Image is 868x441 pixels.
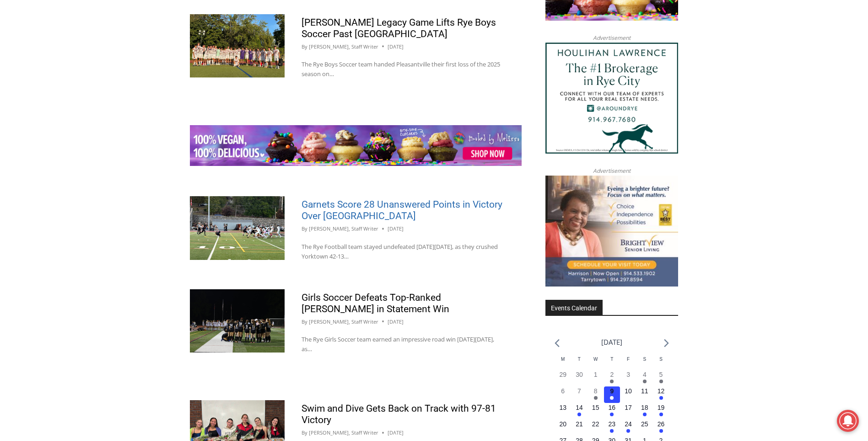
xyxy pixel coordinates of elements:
span: By [302,43,307,51]
button: 16 Has events [604,403,620,419]
time: 7 [577,387,581,395]
em: Has events [643,380,647,383]
span: Advertisement [584,166,640,175]
span: By [302,318,307,326]
button: 26 Has events [653,419,669,436]
a: Swim and Dive Gets Back on Track with 97-81 Victory [302,403,496,425]
time: 3 [626,371,630,378]
h4: [PERSON_NAME] Read Sanctuary Fall Fest: [DATE] [7,92,117,113]
a: [PERSON_NAME] Legacy Game Lifts Rye Boys Soccer Past [GEOGRAPHIC_DATA] [302,17,496,39]
em: Has events [626,429,630,433]
button: 17 [620,403,636,419]
p: The Rye Boys Soccer team handed Pleasantville their first loss of the 2025 season on… [302,60,505,79]
span: By [302,429,307,437]
button: 5 Has events [653,370,669,386]
em: Has events [659,396,663,400]
img: Brightview Senior Living [545,176,678,287]
div: Thursday [604,356,620,370]
button: 29 [555,370,571,386]
img: (PHOTO: The Rye Girls Soccer team from September 27, 2025. Credit: Alvar Lee.) [190,289,285,353]
span: Intern @ [DOMAIN_NAME] [239,91,424,112]
time: 20 [559,420,566,428]
time: 1 [594,371,598,378]
button: 1 [588,370,604,386]
button: 23 Has events [604,419,620,436]
em: Has events [610,429,614,433]
button: 12 Has events [653,386,669,403]
time: 15 [592,404,599,411]
time: 22 [592,420,599,428]
time: 5 [659,371,663,378]
time: 8 [594,387,598,395]
img: Baked by Melissa [190,125,522,166]
button: 3 [620,370,636,386]
em: Has events [610,380,614,383]
time: 29 [559,371,566,378]
time: 21 [576,420,583,428]
time: 25 [641,420,648,428]
time: [DATE] [388,429,404,437]
a: Previous month [555,339,560,347]
time: 4 [643,371,647,378]
div: Wednesday [588,356,604,370]
div: 2 [96,77,100,87]
time: 9 [610,387,614,395]
h2: Events Calendar [545,300,603,315]
a: Garnets Score 28 Unanswered Points in Victory Over [GEOGRAPHIC_DATA] [302,199,502,221]
span: W [593,357,598,362]
button: 19 Has events [653,403,669,419]
li: [DATE] [601,336,622,348]
time: 2 [610,371,614,378]
button: 18 Has events [636,403,653,419]
button: 15 [588,403,604,419]
time: [DATE] [388,225,404,233]
button: 21 [571,419,588,436]
span: S [643,357,646,362]
span: S [659,357,663,362]
div: Sunday [653,356,669,370]
span: F [627,357,630,362]
em: Has events [659,429,663,433]
span: T [578,357,581,362]
time: 18 [641,404,648,411]
a: [PERSON_NAME] Read Sanctuary Fall Fest: [DATE] [0,91,132,114]
button: 20 [555,419,571,436]
a: [PERSON_NAME], Staff Writer [309,43,378,50]
button: 2 Has events [604,370,620,386]
div: Birds of Prey: Falcon and hawk demos [96,27,128,75]
time: 10 [625,387,632,395]
button: 4 Has events [636,370,653,386]
em: Has events [610,413,614,416]
time: 17 [625,404,632,411]
em: Has events [594,396,598,400]
span: M [561,357,565,362]
time: 11 [641,387,648,395]
time: 14 [576,404,583,411]
img: (PHOTO: Rye Football's Henry Shoemaker (#5) kicks an extra point in his team's 42-13 win vs Yorkt... [190,196,285,259]
div: Monday [555,356,571,370]
time: 19 [658,404,665,411]
a: [PERSON_NAME], Staff Writer [309,429,378,436]
div: Saturday [636,356,653,370]
time: 23 [609,420,616,428]
button: 22 [588,419,604,436]
em: Has events [659,413,663,416]
img: (PHOTO: The Rye Boys Soccer team from October 4, 2025, against Pleasantville. Credit: Daniela Arr... [190,14,285,77]
span: T [610,357,613,362]
time: 24 [625,420,632,428]
img: Houlihan Lawrence The #1 Brokerage in Rye City [545,43,678,154]
time: 12 [658,387,665,395]
div: Friday [620,356,636,370]
button: 14 Has events [571,403,588,419]
time: 26 [658,420,665,428]
button: 8 Has events [588,386,604,403]
span: By [302,225,307,233]
p: The Rye Football team stayed undefeated [DATE][DATE], as they crushed Yorktown 42-13… [302,242,505,261]
button: 7 [571,386,588,403]
div: "I learned about the history of a place I’d honestly never considered even as a resident of [GEOG... [231,0,432,89]
button: 24 Has events [620,419,636,436]
a: Girls Soccer Defeats Top-Ranked [PERSON_NAME] in Statement Win [302,292,449,314]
